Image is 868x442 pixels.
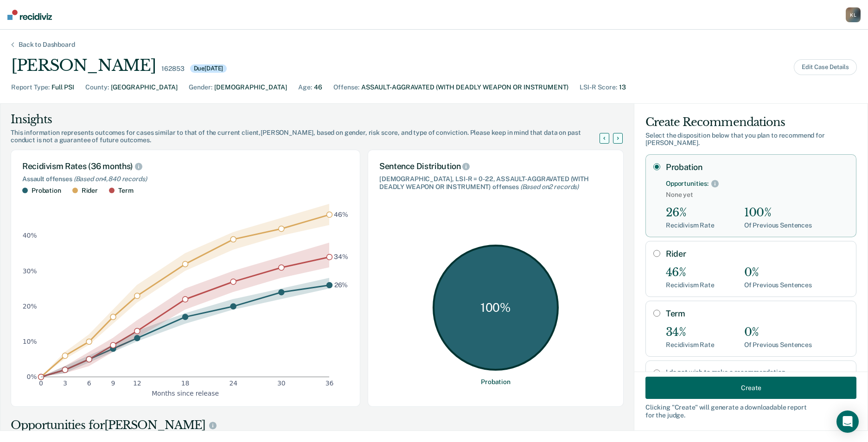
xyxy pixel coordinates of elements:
text: 10% [23,337,37,345]
text: 6 [87,379,91,387]
div: 100% [744,206,812,220]
div: 46 [314,82,322,92]
div: Insights [11,112,611,127]
span: (Based on 2 records ) [520,183,579,190]
div: Due [DATE] [190,64,227,73]
div: Recidivism Rate [666,221,715,229]
div: Offense : [333,82,359,92]
g: x-axis label [152,389,219,397]
div: Rider [82,187,98,195]
div: ASSAULT-AGGRAVATED (WITH DEADLY WEAPON OR INSTRUMENT) [361,82,568,92]
div: [DEMOGRAPHIC_DATA], LSI-R = 0-22, ASSAULT-AGGRAVATED (WITH DEADLY WEAPON OR INSTRUMENT) offenses [379,175,612,191]
div: 0% [744,266,812,279]
div: 26% [666,206,715,220]
div: Create Recommendations [645,115,856,130]
label: Term [666,309,849,319]
div: Back to Dashboard [7,41,86,49]
div: 100 % [433,245,559,371]
text: 24 [229,379,237,387]
div: Assault offenses [22,175,349,183]
div: [DEMOGRAPHIC_DATA] [214,82,287,92]
div: County : [85,82,109,92]
div: This information represents outcomes for cases similar to that of the current client, [PERSON_NAM... [11,129,611,145]
g: area [41,204,329,377]
text: 30 [277,379,286,387]
div: Opportunities for [PERSON_NAME] [11,418,624,433]
g: x-axis tick label [39,379,333,387]
div: 34% [666,326,715,339]
label: Probation [666,162,849,172]
div: 46% [666,266,715,279]
text: 46% [334,210,348,218]
div: [PERSON_NAME] [11,56,156,75]
div: Full PSI [51,82,74,92]
div: Open Intercom Messenger [836,410,859,433]
text: 20% [23,302,37,309]
div: Age : [298,82,312,92]
div: Report Type : [11,82,50,92]
div: Sentence Distribution [379,161,612,171]
span: None yet [666,191,849,199]
label: I do not wish to make a recommendation [666,368,849,376]
div: Term [118,187,133,195]
text: 0% [27,373,37,380]
div: K L [846,7,861,22]
div: Probation [32,187,61,195]
div: Select the disposition below that you plan to recommend for [PERSON_NAME] . [645,132,856,147]
div: Clicking " Create " will generate a downloadable report for the judge. [645,404,856,419]
div: Probation [481,378,511,386]
text: 40% [23,232,37,239]
button: KL [846,7,861,22]
div: Of Previous Sentences [744,221,812,229]
text: 3 [63,379,67,387]
text: 9 [111,379,115,387]
text: 30% [23,267,37,274]
g: y-axis tick label [23,232,37,380]
div: Of Previous Sentences [744,341,812,349]
button: Edit Case Details [794,59,857,75]
label: Rider [666,249,849,259]
text: 18 [181,379,190,387]
div: Of Previous Sentences [744,281,812,289]
g: text [334,210,348,288]
div: 162853 [161,65,184,73]
div: Recidivism Rate [666,281,715,289]
span: (Based on 4,840 records ) [74,175,147,183]
div: Gender : [189,82,212,92]
img: Recidiviz [7,10,52,20]
div: Opportunities: [666,180,708,188]
div: Recidivism Rates (36 months) [22,161,349,171]
div: LSI-R Score : [580,82,617,92]
div: 13 [619,82,626,92]
div: Recidivism Rate [666,341,715,349]
div: [GEOGRAPHIC_DATA] [111,82,178,92]
div: 0% [744,326,812,339]
text: Months since release [152,389,219,397]
text: 36 [325,379,334,387]
text: 26% [334,281,348,289]
text: 0 [39,379,43,387]
text: 34% [334,253,348,260]
text: 12 [133,379,141,387]
button: Create [645,377,856,399]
